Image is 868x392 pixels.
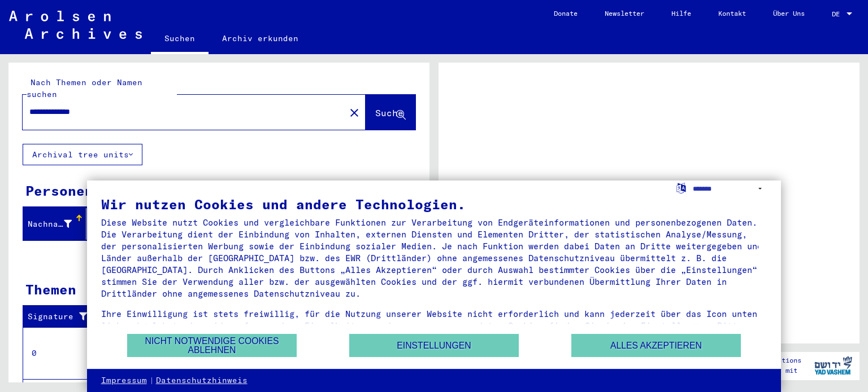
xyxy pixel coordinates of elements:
[101,217,767,299] div: Diese Website nutzt Cookies und vergleichbare Funktionen zur Verarbeitung von Endgeräteinformatio...
[28,218,72,230] div: Nachname
[693,180,767,197] select: Sprache auswählen
[23,327,101,379] td: 0
[156,375,248,386] a: Datenschutzhinweis
[23,208,86,240] mat-header-cell: Nachname
[675,182,687,193] label: Sprache auswählen
[86,208,150,240] mat-header-cell: Vorname
[9,11,142,39] img: Arolsen_neg.svg
[349,334,519,357] button: Einstellungen
[832,10,844,18] span: DE
[28,215,86,233] div: Nachname
[812,351,854,380] img: yv_logo.png
[151,25,209,54] a: Suchen
[101,375,147,386] a: Impressum
[28,308,103,326] div: Signature
[28,311,92,323] div: Signature
[366,95,415,130] button: Suche
[25,279,76,299] div: Themen
[23,144,142,165] button: Archival tree units
[209,25,312,52] a: Archiv erkunden
[571,334,741,357] button: Alles akzeptieren
[101,197,767,211] div: Wir nutzen Cookies und andere Technologien.
[27,77,142,99] mat-label: Nach Themen oder Namen suchen
[348,106,361,120] mat-icon: close
[127,334,297,357] button: Nicht notwendige Cookies ablehnen
[25,180,93,201] div: Personen
[375,107,403,118] span: Suche
[343,101,366,124] button: Clear
[101,308,767,343] div: Ihre Einwilligung ist stets freiwillig, für die Nutzung unserer Website nicht erforderlich und ka...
